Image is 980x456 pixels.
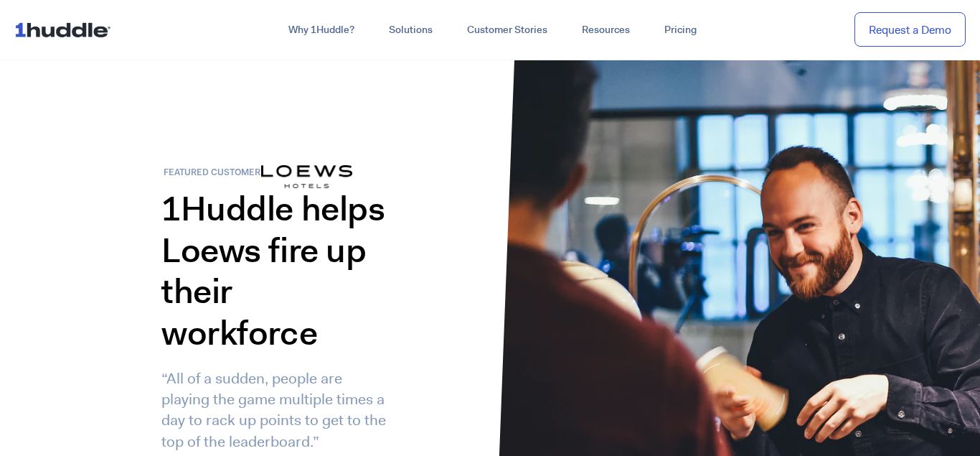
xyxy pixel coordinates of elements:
a: Pricing [647,17,714,43]
a: Solutions [372,17,450,43]
h6: Featured customer [164,169,262,177]
a: Resources [565,17,647,43]
a: Why 1Huddle? [271,17,372,43]
img: ... [14,16,117,43]
a: Customer Stories [450,17,565,43]
a: Request a Demo [854,12,966,47]
h1: 1Huddle helps Loews fire up their workforce [161,188,387,353]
